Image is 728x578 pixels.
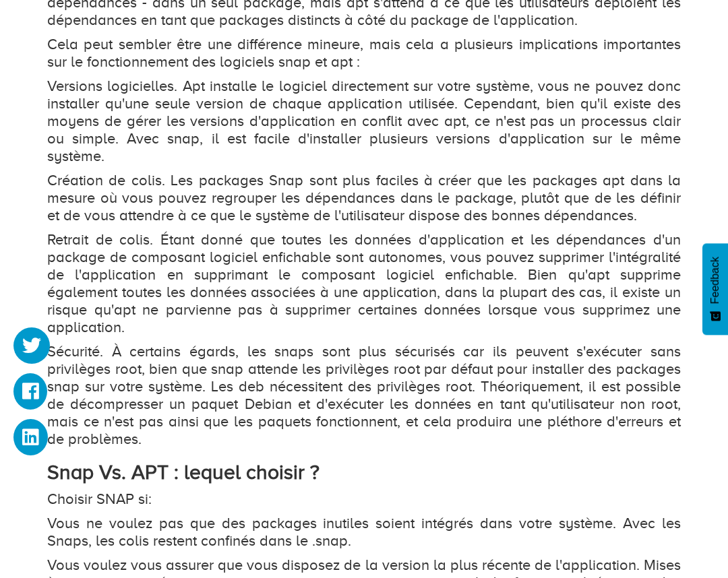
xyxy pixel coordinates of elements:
[47,490,681,508] p: Choisir SNAP si:
[47,343,681,448] p: Sécurité. À certains égards, les snaps sont plus sécurisés car ils peuvent s'exécuter sans privil...
[47,515,681,550] p: Vous ne voulez pas que des packages inutiles soient intégrés dans votre système. Avec les Snaps, ...
[709,257,721,304] span: Feedback
[661,511,712,562] iframe: Drift Widget Chat Controller
[47,172,681,224] p: Création de colis. Les packages Snap sont plus faciles à créer que les packages apt dans la mesur...
[47,231,681,336] p: Retrait de colis. Étant donné que toutes les données d'application et les dépendances d'un packag...
[47,36,681,71] p: Cela peut sembler être une différence mineure, mais cela a plusieurs implications importantes sur...
[47,77,681,165] p: Versions logicielles. Apt installe le logiciel directement sur votre système, vous ne pouvez donc...
[450,371,720,519] iframe: Drift Widget Chat Window
[47,461,320,484] strong: Snap Vs. APT : lequel choisir ?
[702,243,728,335] button: Feedback - Afficher l’enquête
